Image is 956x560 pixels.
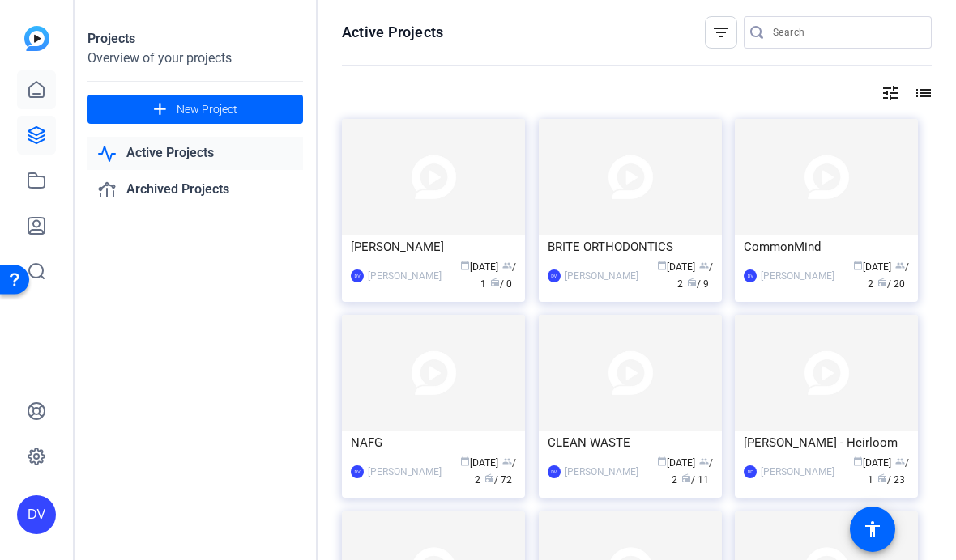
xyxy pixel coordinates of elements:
div: [PERSON_NAME] [368,464,442,480]
span: group [502,456,512,466]
div: DV [548,465,561,478]
input: Search [773,23,919,42]
span: / 1 [480,261,516,290]
span: calendar_today [853,261,863,270]
button: New Project [87,95,303,124]
h1: Active Projects [342,23,443,42]
div: BRITE ORTHODONTICS [548,235,713,259]
div: DV [351,465,364,478]
mat-icon: filter_list [711,23,731,42]
span: radio [484,473,494,483]
span: / 2 [677,261,713,290]
span: calendar_today [460,261,470,270]
span: calendar_today [657,261,667,270]
span: radio [681,473,691,483]
span: group [895,456,905,466]
span: / 2 [868,261,909,290]
div: [PERSON_NAME] [761,268,834,284]
span: radio [490,278,500,287]
div: [PERSON_NAME] [565,464,638,480]
span: / 20 [877,278,905,290]
mat-icon: list [912,83,932,103]
mat-icon: tune [881,83,900,103]
span: [DATE] [460,261,498,273]
span: New Project [177,101,237,118]
div: [PERSON_NAME] [351,235,516,259]
span: [DATE] [853,457,891,469]
span: / 11 [681,474,709,486]
img: blue-gradient.svg [24,26,49,51]
a: Active Projects [87,137,303,170]
span: group [895,261,905,270]
div: [PERSON_NAME] [368,268,442,284]
span: [DATE] [853,261,891,273]
span: [DATE] [657,457,695,469]
div: [PERSON_NAME] [761,464,834,480]
div: DV [351,269,364,282]
div: [PERSON_NAME] [565,268,638,284]
span: group [502,261,512,270]
mat-icon: add [150,100,170,120]
span: / 9 [687,278,709,290]
span: [DATE] [460,457,498,469]
span: / 0 [490,278,512,290]
div: Overview of your projects [87,49,303,68]
span: radio [687,278,697,287]
div: Projects [87,29,303,49]
a: Archived Projects [87,173,303,206]
div: DV [548,269,561,282]
div: CommonMind [744,235,909,259]
span: / 72 [484,474,512,486]
mat-icon: accessibility [863,520,882,539]
span: radio [877,473,887,483]
div: DV [744,269,757,282]
span: radio [877,278,887,287]
div: CLEAN WASTE [548,431,713,455]
div: [PERSON_NAME] - Heirloom [744,431,909,455]
span: / 23 [877,474,905,486]
span: group [699,456,709,466]
div: NAFG [351,431,516,455]
span: calendar_today [853,456,863,466]
span: group [699,261,709,270]
span: calendar_today [657,456,667,466]
div: DV [17,495,56,534]
span: [DATE] [657,261,695,273]
span: calendar_today [460,456,470,466]
div: DD [744,465,757,478]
